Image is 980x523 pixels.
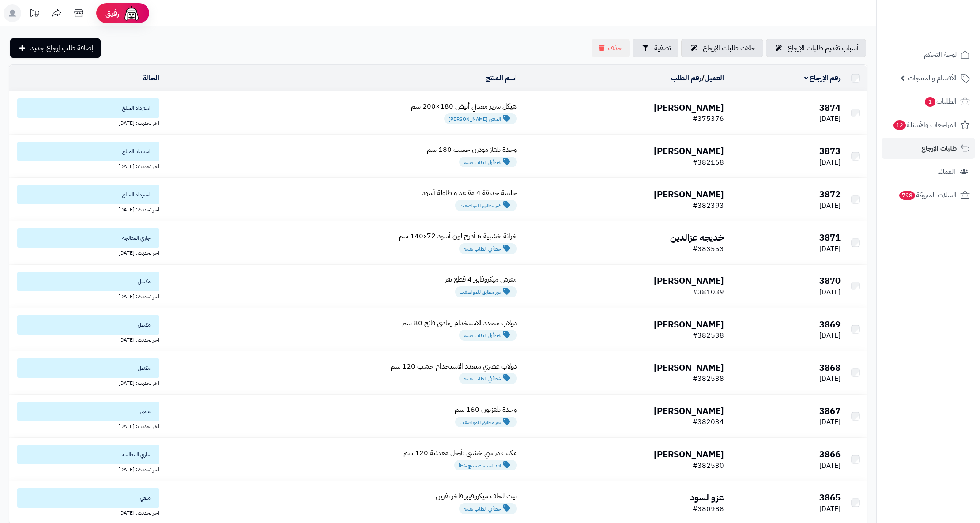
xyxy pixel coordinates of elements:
[819,101,841,114] b: 3874
[705,73,724,83] a: العميل
[819,417,841,427] span: [DATE]
[693,157,724,168] span: #382168
[10,38,101,58] a: إضافة طلب إرجاع جديد
[459,157,517,168] span: خطأ في الطلب نفسه
[436,491,517,501] span: بيت لحاف ميكروفيبر فاخر نفرين
[13,161,159,170] div: اخر تحديث: [DATE]
[899,191,915,200] span: 798
[882,138,975,159] a: طلبات الإرجاع
[459,330,517,341] span: خطأ في الطلب نفسه
[455,417,517,428] span: غير مطابق للمواصفات
[13,464,159,474] div: اخر تحديث: [DATE]
[882,184,975,206] a: السلات المتروكة798
[105,8,119,19] span: رفيق
[882,44,975,65] a: لوحة التحكم
[30,43,94,53] span: إضافة طلب إرجاع جديد
[921,142,957,154] span: طلبات الإرجاع
[402,318,517,328] a: دولاب متعدد الاستخدام رمادي فاتح 80 سم
[486,73,517,83] a: اسم المنتج
[693,287,724,297] span: #381039
[819,404,841,418] b: 3867
[654,43,671,53] span: تصفية
[924,49,957,61] span: لوحة التحكم
[819,460,841,471] span: [DATE]
[654,188,724,201] b: [PERSON_NAME]
[819,373,841,384] span: [DATE]
[403,448,517,458] span: مكتب دراسي خشبي بأرجل معدنية 120 سم
[819,231,841,244] b: 3871
[893,120,906,130] span: 12
[938,166,955,178] span: العملاء
[608,43,622,53] span: حذف
[819,274,841,287] b: 3870
[819,287,841,297] span: [DATE]
[411,101,517,112] a: هيكل سرير معدني أبيض 180×200 سم
[455,286,517,297] span: غير مطابق للمواصفات
[654,274,724,287] b: [PERSON_NAME]
[13,508,159,517] div: اخر تحديث: [DATE]
[819,361,841,374] b: 3868
[17,315,159,335] span: مكتمل
[459,503,517,514] span: خطأ في الطلب نفسه
[391,361,517,372] span: دولاب عصري متعدد الاستخدام خشب 120 سم
[882,91,975,112] a: الطلبات1
[13,335,159,344] div: اخر تحديث: [DATE]
[455,404,517,415] a: وحدة تلفزيون 160 سم
[17,185,159,204] span: استرداد المبلغ
[17,142,159,161] span: استرداد المبلغ
[690,491,724,504] b: عزو لسود
[143,73,159,83] a: الحالة
[427,144,517,155] a: وحدة تلفاز مودرن خشب 180 سم
[819,448,841,461] b: 3866
[819,504,841,514] span: [DATE]
[819,200,841,211] span: [DATE]
[17,358,159,378] span: مكتمل
[654,361,724,374] b: [PERSON_NAME]
[13,118,159,127] div: اخر تحديث: [DATE]
[17,228,159,248] span: جاري المعالجه
[925,97,935,107] span: 1
[422,188,517,198] a: جلسة حديقة 4 مقاعد و طاولة أسود
[633,39,678,57] button: تصفية
[788,43,859,53] span: أسباب تقديم طلبات الإرجاع
[819,188,841,201] b: 3872
[693,200,724,211] span: #382393
[819,144,841,158] b: 3873
[17,488,159,508] span: ملغي
[882,114,975,135] a: المراجعات والأسئلة12
[693,373,724,384] span: #382538
[454,460,517,471] span: لقد استلمت منتج خطأ
[654,448,724,461] b: [PERSON_NAME]
[23,4,45,24] a: تحديثات المنصة
[459,243,517,254] span: خطأ في الطلب نفسه
[399,231,517,241] a: خزانة خشبية 6 أدرج لون أسود 140x72 سم
[819,244,841,254] span: [DATE]
[445,274,517,285] a: مفرش ميكروفايبر 4 قطع نفر
[592,39,630,57] button: حذف
[17,445,159,464] span: جاري المعالجه
[13,248,159,257] div: اخر تحديث: [DATE]
[693,244,724,254] span: #383553
[819,113,841,124] span: [DATE]
[693,330,724,341] span: #382538
[455,200,517,211] span: غير مطابق للمواصفات
[882,161,975,182] a: العملاء
[920,25,972,43] img: logo-2.png
[819,330,841,341] span: [DATE]
[908,72,957,84] span: الأقسام والمنتجات
[13,421,159,430] div: اخر تحديث: [DATE]
[17,98,159,118] span: استرداد المبلغ
[766,39,866,57] a: أسباب تقديم طلبات الإرجاع
[654,144,724,158] b: [PERSON_NAME]
[693,504,724,514] span: #380988
[459,373,517,384] span: خطأ في الطلب نفسه
[123,4,140,22] img: ai-face.png
[671,73,701,83] a: رقم الطلب
[444,113,517,124] span: المنتج [PERSON_NAME]
[654,404,724,418] b: [PERSON_NAME]
[13,204,159,214] div: اخر تحديث: [DATE]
